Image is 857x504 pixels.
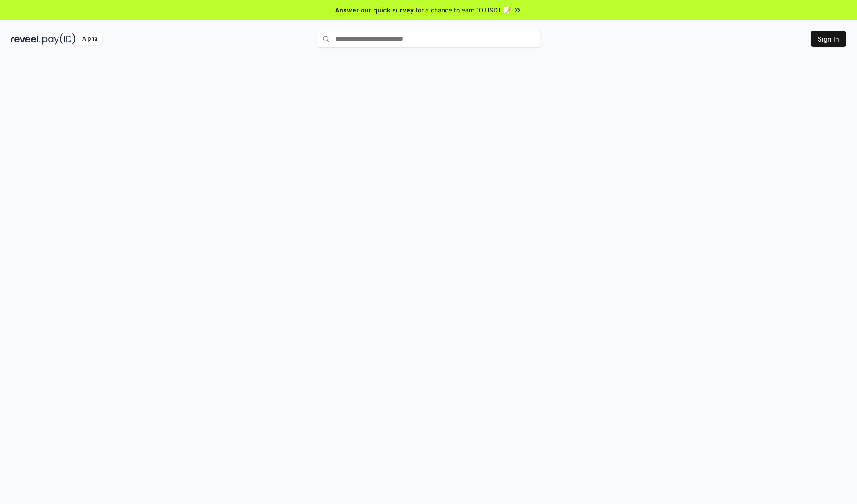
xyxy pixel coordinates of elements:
img: reveel_dark [11,33,41,45]
button: Sign In [811,31,846,47]
span: Answer our quick survey [335,5,414,15]
div: Alpha [77,33,102,45]
span: for a chance to earn 10 USDT 📝 [416,5,511,15]
img: pay_id [42,33,75,45]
